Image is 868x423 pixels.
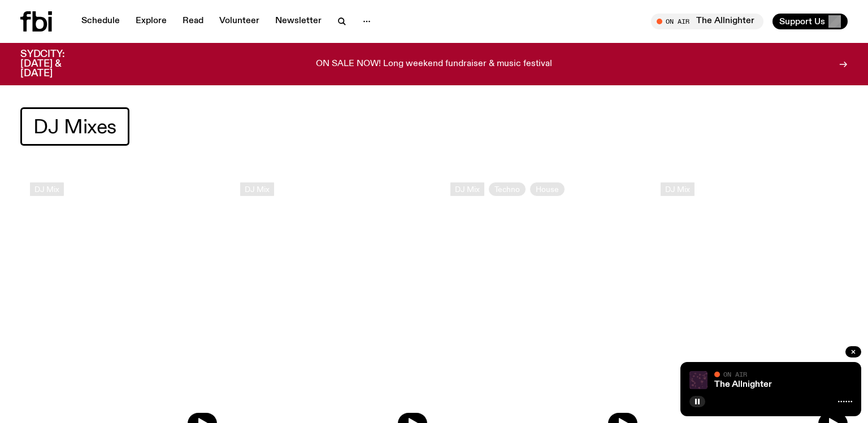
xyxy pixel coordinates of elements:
p: ON SALE NOW! Long weekend fundraiser & music festival [316,59,552,69]
span: On Air [723,370,747,378]
span: House [536,185,559,193]
button: On AirThe Allnighter [651,14,763,29]
span: DJ Mix [245,185,270,193]
a: Read [176,14,210,29]
span: DJ Mix [34,185,59,193]
a: The Allnighter [714,380,772,389]
span: Techno [494,185,520,193]
span: Support Us [779,16,825,27]
span: DJ Mix [455,185,480,193]
a: Newsletter [268,14,328,29]
a: DJ Mix [660,182,695,197]
button: Support Us [772,14,848,29]
span: DJ Mix [665,185,690,193]
a: Schedule [75,14,127,29]
span: DJ Mixes [33,116,116,138]
a: Explore [129,14,173,29]
a: DJ Mix [240,182,275,197]
a: DJ Mix [29,182,64,197]
a: Volunteer [212,14,266,29]
a: DJ Mix [450,182,485,197]
a: House [530,182,565,197]
h3: SYDCITY: [DATE] & [DATE] [20,50,93,79]
a: Techno [488,182,526,197]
